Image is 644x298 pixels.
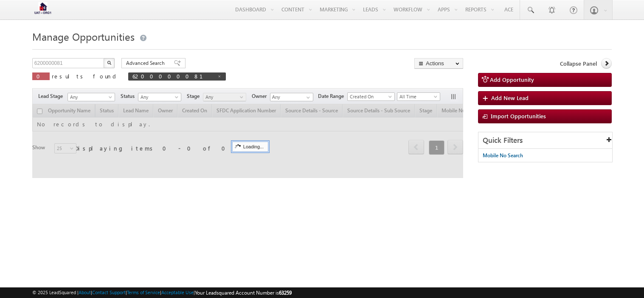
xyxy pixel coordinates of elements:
a: Show All Items [302,93,312,102]
span: Import Opportunities [491,112,546,120]
a: Acceptable Use [161,290,194,295]
img: Search [107,61,111,65]
span: Stage [187,92,203,100]
img: Custom Logo [32,2,53,17]
span: Any [203,93,244,101]
span: © 2025 LeadSquared | | | | | [32,289,292,297]
a: Contact Support [92,290,126,295]
input: Type to Search [270,93,313,101]
span: results found [52,72,119,80]
span: Advanced Search [126,59,167,67]
button: Actions [414,58,463,69]
div: Quick Filters [478,132,612,149]
span: Collapse Panel [560,60,597,67]
span: Your Leadsquared Account Number is [195,290,292,296]
span: All Time [397,93,438,100]
span: Mobile No Search [483,152,523,159]
span: 63259 [279,290,292,296]
span: Manage Opportunities [32,30,135,43]
a: All Time [397,92,440,101]
span: Date Range [318,92,347,100]
div: Loading... [232,142,268,152]
a: Any [138,93,181,101]
a: About [79,290,91,295]
span: 6200000081 [132,72,213,80]
span: Any [138,93,179,101]
span: Lead Stage [38,92,66,100]
span: 0 [37,72,45,80]
a: Any [67,93,115,101]
a: Terms of Service [127,290,160,295]
span: Created On [348,93,392,100]
a: Created On [347,92,395,101]
span: Any [68,93,112,101]
a: Any [203,93,246,101]
span: Add Opportunity [490,76,534,83]
span: Status [121,92,138,100]
span: Owner [252,92,270,100]
span: Add New Lead [491,94,529,101]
